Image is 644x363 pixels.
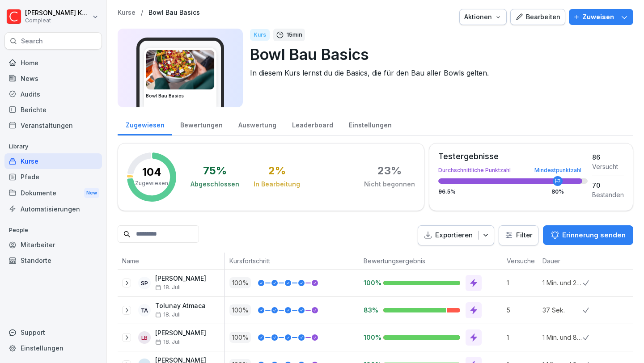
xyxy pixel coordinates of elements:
[4,86,102,102] a: Audits
[229,332,251,343] p: 100 %
[507,333,538,342] p: 1
[592,181,624,190] div: 70
[592,190,624,199] div: Bestanden
[341,113,399,135] a: Einstellungen
[542,305,583,315] p: 37 Sek.
[542,278,583,287] p: 1 Min. und 21 Sek.
[84,188,99,198] div: New
[364,333,376,342] p: 100%
[25,17,90,24] p: Compleat
[582,12,614,22] p: Zuweisen
[569,9,633,25] button: Zuweisen
[438,189,588,194] div: 96.5 %
[4,223,102,237] p: People
[4,185,102,201] a: DokumenteNew
[592,162,624,171] div: Versucht
[4,55,102,71] a: Home
[138,304,151,317] div: TA
[229,256,355,266] p: Kursfortschritt
[135,179,168,187] p: Zugewiesen
[459,9,507,25] button: Aktionen
[4,253,102,268] a: Standorte
[592,152,624,162] div: 86
[438,168,588,173] div: Durchschnittliche Punktzahl
[148,9,200,17] a: Bowl Bau Basics
[435,230,473,241] p: Exportieren
[4,118,102,133] a: Veranstaltungen
[4,185,102,201] div: Dokumente
[155,275,206,283] p: [PERSON_NAME]
[229,304,251,316] p: 100 %
[4,237,102,253] a: Mitarbeiter
[542,256,578,266] p: Dauer
[142,167,161,177] p: 104
[287,30,302,39] p: 15 min
[364,256,498,266] p: Bewertungsergebnis
[515,12,560,22] div: Bearbeiten
[4,169,102,185] a: Pfade
[4,325,102,340] div: Support
[250,68,626,78] p: In diesem Kurs lernst du die Basics, die für den Bau aller Bowls gelten.
[377,165,402,176] div: 23 %
[4,153,102,169] a: Kurse
[438,152,588,160] div: Testergebnisse
[4,71,102,86] a: News
[250,43,626,66] p: Bowl Bau Basics
[268,165,286,176] div: 2 %
[551,189,564,194] div: 80 %
[138,277,151,289] div: SP
[4,201,102,217] a: Automatisierungen
[4,102,102,118] a: Berichte
[155,339,181,345] span: 18. Juli
[118,113,172,135] a: Zugewiesen
[191,180,239,189] div: Abgeschlossen
[364,279,376,287] p: 100%
[141,9,143,17] p: /
[21,37,43,46] p: Search
[418,225,494,245] button: Exportieren
[499,226,538,245] button: Filter
[172,113,230,135] div: Bewertungen
[4,340,102,356] a: Einstellungen
[146,93,215,99] h3: Bowl Bau Basics
[230,113,284,135] a: Auswertung
[507,305,538,315] p: 5
[250,29,270,41] div: Kurs
[146,50,214,89] img: w7rvutcsrnxgkwtja61o8t4d.png
[25,9,90,17] p: [PERSON_NAME] Kohler
[507,278,538,287] p: 1
[542,333,583,342] p: 1 Min. und 8 Sek.
[284,113,341,135] a: Leaderboard
[534,168,581,173] div: Mindestpunktzahl
[155,284,181,291] span: 18. Juli
[464,12,502,22] div: Aktionen
[122,256,220,266] p: Name
[118,9,136,17] a: Kurse
[155,329,206,337] p: [PERSON_NAME]
[155,302,206,310] p: Tolunay Atmaca
[562,230,626,240] p: Erinnerung senden
[229,277,251,288] p: 100 %
[510,9,565,25] button: Bearbeiten
[543,225,633,245] button: Erinnerung senden
[138,331,151,344] div: LB
[507,256,534,266] p: Versuche
[155,312,181,318] span: 18. Juli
